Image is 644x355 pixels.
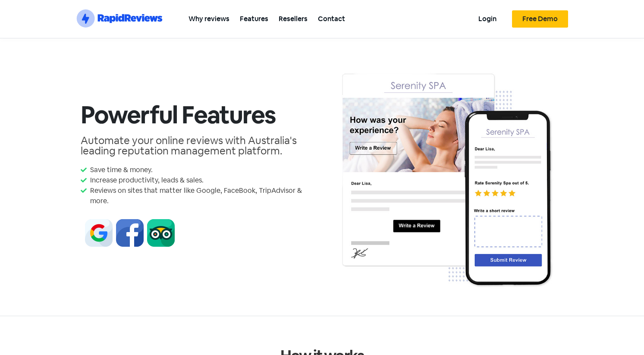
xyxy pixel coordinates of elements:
[81,103,318,127] h1: Powerful Features
[273,9,313,28] a: Resellers
[88,185,318,206] span: Reviews on sites that matter like Google, FaceBook, TripAdvisor & more.
[183,9,235,28] a: Why reviews
[313,9,350,28] a: Contact
[235,9,273,28] a: Features
[88,165,153,175] span: Save time & money.
[88,175,204,185] span: Increase productivity, leads & sales.
[473,9,502,28] a: Login
[512,10,568,28] a: Free Demo
[522,16,558,22] span: Free Demo
[81,135,318,156] h3: Automate your online reviews with Australia's leading reputation management platform.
